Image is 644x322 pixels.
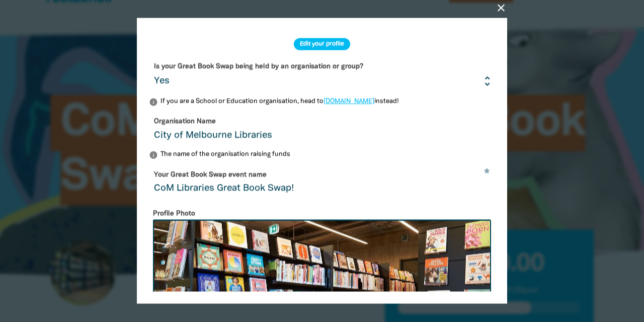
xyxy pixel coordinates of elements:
[324,99,374,105] a: [DOMAIN_NAME]
[149,151,158,160] i: info
[149,150,495,160] p: The name of the organisation raising funds
[149,167,495,199] input: eg. Milikapiti School's Great Book Swap!
[149,98,158,107] i: info
[294,38,350,50] h2: Edit your profile
[160,97,399,107] div: If you are a School or Education organisation, head to instead!
[495,2,507,14] button: close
